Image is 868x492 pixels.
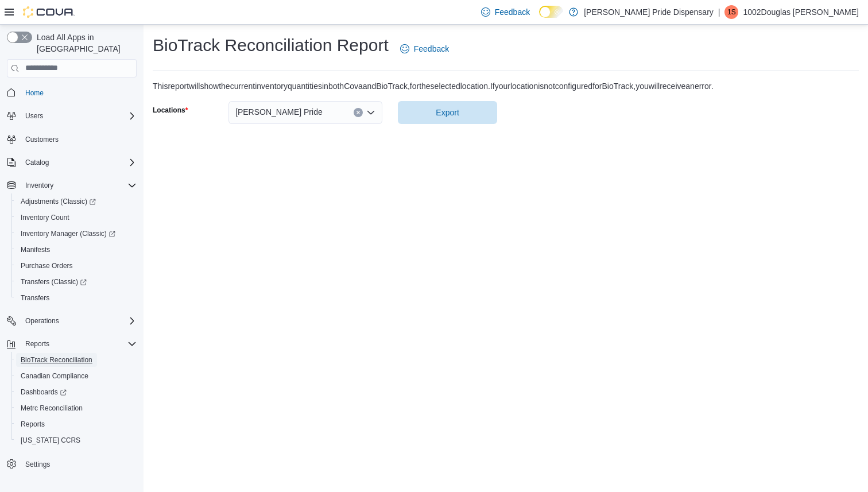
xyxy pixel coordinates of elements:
[11,290,141,306] button: Transfers
[25,339,49,348] span: Reports
[21,156,137,169] span: Catalog
[16,417,49,431] a: Reports
[153,80,714,92] div: This report will show the current inventory quantities in both Cova and BioTrack, for the selecte...
[25,460,50,469] span: Settings
[21,132,137,146] span: Customers
[16,433,137,447] span: Washington CCRS
[16,417,137,431] span: Reports
[21,156,53,169] button: Catalog
[11,400,141,416] button: Metrc Reconciliation
[16,243,55,257] a: Manifests
[2,131,141,148] button: Customers
[476,1,534,24] a: Feedback
[25,181,53,190] span: Inventory
[366,108,375,117] button: Open list of options
[2,336,141,352] button: Reports
[21,213,69,222] span: Inventory Count
[16,259,77,273] a: Purchase Orders
[21,420,45,429] span: Reports
[2,313,141,329] button: Operations
[11,258,141,274] button: Purchase Orders
[21,133,63,146] a: Customers
[11,226,141,242] a: Inventory Manager (Classic)
[2,177,141,193] button: Inventory
[16,211,137,224] span: Inventory Count
[16,369,93,383] a: Canadian Compliance
[16,275,91,289] a: Transfers (Classic)
[21,86,48,100] a: Home
[25,111,43,121] span: Users
[16,291,137,305] span: Transfers
[16,401,87,415] a: Metrc Reconciliation
[11,352,141,368] button: BioTrack Reconciliation
[718,5,720,19] p: |
[16,353,137,367] span: BioTrack Reconciliation
[11,274,141,290] a: Transfers (Classic)
[11,193,141,210] a: Adjustments (Classic)
[16,227,120,241] a: Inventory Manager (Classic)
[539,18,540,18] span: Dark Mode
[16,433,85,447] a: [US_STATE] CCRS
[32,32,137,55] span: Load All Apps in [GEOGRAPHIC_DATA]
[2,108,141,124] button: Users
[11,416,141,432] button: Reports
[21,109,48,123] button: Users
[25,135,59,144] span: Customers
[11,368,141,384] button: Canadian Compliance
[25,158,49,167] span: Catalog
[16,195,100,208] a: Adjustments (Classic)
[153,106,188,115] label: Locations
[25,316,59,326] span: Operations
[16,353,97,367] a: BioTrack Reconciliation
[436,107,459,118] span: Export
[11,384,141,400] a: Dashboards
[11,242,141,258] button: Manifests
[21,245,50,254] span: Manifests
[21,456,137,471] span: Settings
[16,275,137,289] span: Transfers (Classic)
[2,455,141,472] button: Settings
[354,108,363,117] button: Clear input
[16,195,137,208] span: Adjustments (Classic)
[21,197,96,206] span: Adjustments (Classic)
[396,37,454,60] a: Feedback
[16,259,137,273] span: Purchase Orders
[724,5,738,19] div: 1002Douglas Scroggs
[16,369,137,383] span: Canadian Compliance
[16,385,137,399] span: Dashboards
[16,243,137,257] span: Manifests
[21,261,73,270] span: Purchase Orders
[21,86,137,100] span: Home
[21,436,80,445] span: [US_STATE] CCRS
[16,401,137,415] span: Metrc Reconciliation
[2,154,141,171] button: Catalog
[21,371,88,381] span: Canadian Compliance
[2,84,141,101] button: Home
[743,5,859,19] p: 1002Douglas [PERSON_NAME]
[21,355,92,365] span: BioTrack Reconciliation
[16,291,54,305] a: Transfers
[11,432,141,448] button: [US_STATE] CCRS
[16,385,71,399] a: Dashboards
[414,43,449,55] span: Feedback
[21,179,58,192] button: Inventory
[153,34,389,57] h1: BioTrack Reconciliation Report
[21,229,115,238] span: Inventory Manager (Classic)
[727,5,736,19] span: 1S
[21,293,49,303] span: Transfers
[21,388,67,397] span: Dashboards
[21,458,55,471] a: Settings
[539,6,563,18] input: Dark Mode
[11,210,141,226] button: Inventory Count
[21,179,137,192] span: Inventory
[21,314,137,328] span: Operations
[21,277,87,286] span: Transfers (Classic)
[25,88,44,98] span: Home
[495,6,530,18] span: Feedback
[21,109,137,123] span: Users
[21,337,54,351] button: Reports
[23,6,75,18] img: Cova
[21,404,83,413] span: Metrc Reconciliation
[584,5,714,19] p: [PERSON_NAME] Pride Dispensary
[235,105,323,119] span: [PERSON_NAME] Pride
